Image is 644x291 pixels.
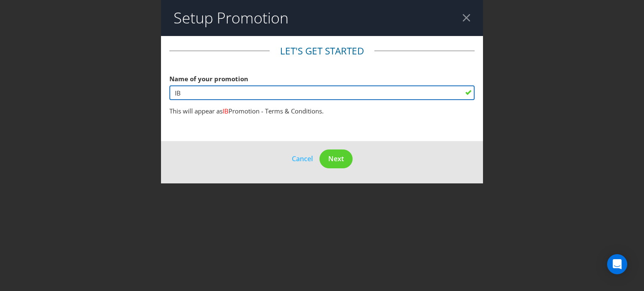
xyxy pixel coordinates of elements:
[319,149,353,168] button: Next
[223,107,229,115] span: IB
[174,10,288,26] h2: Setup Promotion
[169,107,223,115] span: This will appear as
[270,44,374,58] legend: Let's get started
[291,153,313,164] button: Cancel
[607,254,627,274] div: Open Intercom Messenger
[292,154,313,163] span: Cancel
[169,85,475,100] input: e.g. My Promotion
[169,75,248,83] span: Name of your promotion
[229,107,324,115] span: Promotion - Terms & Conditions.
[328,154,344,163] span: Next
